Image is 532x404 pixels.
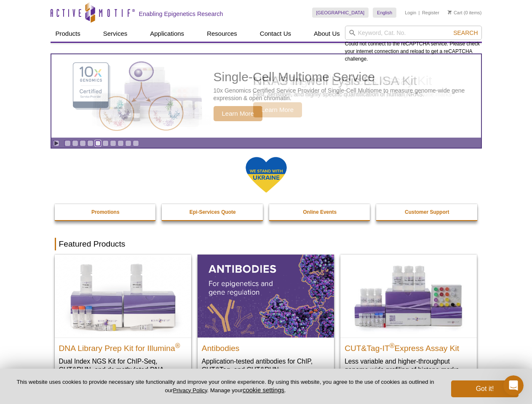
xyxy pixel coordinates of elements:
div: Could not connect to the reCAPTCHA service. Please check your internet connection and reload to g... [345,26,482,63]
a: Go to slide 8 [118,140,124,146]
a: Customer Support [376,204,478,220]
p: Less variable and higher-throughput genome-wide profiling of histone marks​. [345,357,473,374]
img: Your Cart [448,10,452,14]
img: All Antibodies [198,255,334,337]
iframe: Intercom live chat [503,375,524,396]
li: | [419,8,420,18]
button: Got it! [451,380,519,397]
a: Contact Us [255,26,296,42]
strong: Online Events [303,209,337,215]
a: Register [422,10,439,16]
a: Products [51,26,86,42]
a: DNA Library Prep Kit for Illumina DNA Library Prep Kit for Illumina® Dual Index NGS Kit for ChIP-... [55,255,191,391]
span: Search [453,29,478,36]
button: Search [451,29,480,37]
h2: CUT&Tag-IT Express Assay Kit [345,340,473,353]
h2: Enabling Epigenetics Research [139,10,223,18]
h2: Featured Products [55,238,478,250]
a: Cart [448,10,462,16]
strong: Customer Support [405,209,449,215]
a: All Antibodies Antibodies Application-tested antibodies for ChIP, CUT&Tag, and CUT&RUN. [198,255,334,382]
p: Dual Index NGS Kit for ChIP-Seq, CUT&RUN, and ds methylated DNA assays. [59,357,187,383]
a: Applications [145,26,189,42]
a: Go to slide 3 [80,140,86,146]
a: [GEOGRAPHIC_DATA] [312,8,369,18]
a: Privacy Policy [173,387,207,393]
a: Login [405,10,416,16]
input: Keyword, Cat. No. [345,26,482,40]
h2: Antibodies [202,340,330,353]
a: Go to slide 2 [72,140,78,146]
a: Go to slide 1 [64,140,71,146]
p: This website uses cookies to provide necessary site functionality and improve your online experie... [13,378,437,394]
strong: Epi-Services Quote [190,209,236,215]
sup: ® [175,342,180,349]
h2: DNA Library Prep Kit for Illumina [59,340,187,353]
img: We Stand With Ukraine [245,156,287,194]
a: English [373,8,396,18]
a: Online Events [269,204,371,220]
li: (0 items) [448,8,482,18]
a: Go to slide 5 [95,140,101,146]
strong: Promotions [91,209,120,215]
a: CUT&Tag-IT® Express Assay Kit CUT&Tag-IT®Express Assay Kit Less variable and higher-throughput ge... [340,255,477,382]
a: Resources [202,26,242,42]
a: Go to slide 6 [102,140,109,146]
a: Go to slide 10 [133,140,139,146]
a: Promotions [55,204,157,220]
sup: ® [390,342,395,349]
button: cookie settings [243,386,284,393]
a: Go to slide 7 [110,140,116,146]
a: About Us [309,26,345,42]
a: Toggle autoplay [53,140,59,146]
img: DNA Library Prep Kit for Illumina [55,255,191,337]
a: Go to slide 4 [87,140,94,146]
a: Services [98,26,133,42]
p: Application-tested antibodies for ChIP, CUT&Tag, and CUT&RUN. [202,357,330,374]
a: Go to slide 9 [125,140,131,146]
a: Epi-Services Quote [162,204,264,220]
img: CUT&Tag-IT® Express Assay Kit [340,255,477,337]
